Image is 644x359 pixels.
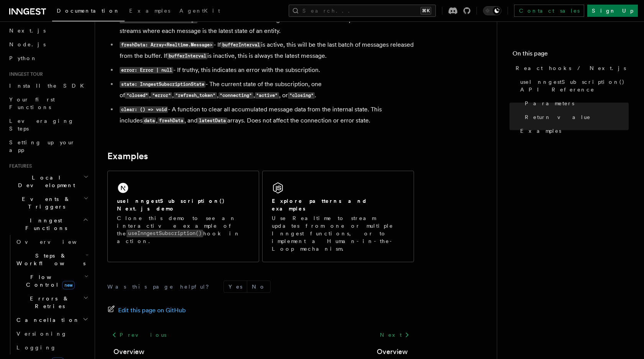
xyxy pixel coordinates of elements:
[9,41,46,47] span: Node.js
[117,197,250,212] h2: useInngestSubscription() Next.js demo
[13,295,83,310] span: Errors & Retries
[517,75,629,96] a: useInngestSubscription() API Reference
[117,65,414,76] li: - If truthy, this indicates an error with the subscription.
[13,252,85,267] span: Steps & Workflows
[6,114,90,135] a: Leveraging Steps
[13,313,90,327] button: Cancellation
[158,117,184,124] code: freshData
[272,214,404,253] p: Use Realtime to stream updates from one or multiple Inngest functions, or to implement a Human-in...
[13,270,90,292] button: Flow Controlnew
[9,28,46,34] span: Next.js
[117,39,414,62] li: - If is active, this will be the last batch of messages released from the buffer. If is inactive,...
[6,214,90,235] button: Inngest Functions
[107,171,259,262] a: useInngestSubscription() Next.js demoClone this demo to see an interactive example of theuseInnge...
[421,7,431,15] kbd: ⌘K
[117,15,414,36] li: - A shortcut to the last message received on the subscription. Useful for streams where each mess...
[513,61,629,75] a: React hooks / Next.js
[9,118,74,132] span: Leveraging Steps
[107,151,148,162] a: Examples
[16,331,67,337] span: Versioning
[117,214,250,245] p: Clone this demo to see an interactive example of the hook in action.
[13,316,80,324] span: Cancellation
[13,235,90,249] a: Overview
[13,292,90,313] button: Errors & Retries
[151,92,172,99] code: "error"
[117,79,414,101] li: - The current state of the subscription, one of , , , , , or .
[522,110,629,124] a: Return value
[525,100,574,107] span: Parameters
[522,96,629,110] a: Parameters
[6,171,90,192] button: Local Development
[6,192,90,214] button: Events & Triggers
[174,92,217,99] code: "refresh_token"
[513,49,629,61] h4: On this page
[6,174,84,189] span: Local Development
[113,346,145,357] a: Overview
[127,230,203,237] code: useInngestSubscription()
[118,305,186,316] span: Edit this page on GitHub
[219,92,253,99] code: "connecting"
[13,273,84,289] span: Flow Control
[6,38,90,51] a: Node.js
[167,53,207,59] code: bufferInterval
[9,96,55,110] span: Your first Functions
[247,281,270,292] button: No
[120,42,214,48] code: freshData: Array<Realtime.Message>
[16,344,56,351] span: Logging
[520,127,561,135] span: Examples
[107,305,186,316] a: Edit this page on GitHub
[377,346,408,357] a: Overview
[175,2,225,21] a: AgentKit
[129,8,170,14] span: Examples
[125,92,149,99] code: "closed"
[6,71,43,77] span: Inngest tour
[6,163,32,169] span: Features
[6,24,90,38] a: Next.js
[62,281,75,289] span: new
[120,81,205,88] code: state: InngestSubscriptionState
[197,117,227,124] code: latestData
[289,5,436,17] button: Search...⌘K
[375,328,414,342] a: Next
[57,8,120,14] span: Documentation
[520,78,629,93] span: useInngestSubscription() API Reference
[9,83,89,89] span: Install the SDK
[514,5,584,17] a: Contact sales
[143,117,156,124] code: data
[6,217,83,232] span: Inngest Functions
[13,341,90,354] a: Logging
[6,235,90,354] div: Inngest Functions
[525,113,591,121] span: Return value
[255,92,279,99] code: "active"
[516,64,626,72] span: React hooks / Next.js
[6,135,90,157] a: Setting up your app
[6,93,90,114] a: Your first Functions
[13,249,90,270] button: Steps & Workflows
[587,5,638,17] a: Sign Up
[272,197,404,212] h2: Explore patterns and examples
[517,124,629,138] a: Examples
[179,8,220,14] span: AgentKit
[52,2,125,21] a: Documentation
[107,328,171,342] a: Previous
[6,79,90,93] a: Install the SDK
[16,239,95,245] span: Overview
[13,327,90,341] a: Versioning
[107,283,214,290] p: Was this page helpful?
[221,42,261,48] code: bufferInterval
[288,92,315,99] code: "closing"
[9,55,37,61] span: Python
[6,195,84,211] span: Events & Triggers
[117,104,414,126] li: - A function to clear all accumulated message data from the internal state. This includes , , and...
[262,171,414,262] a: Explore patterns and examplesUse Realtime to stream updates from one or multiple Inngest function...
[9,139,75,153] span: Setting up your app
[483,6,501,15] button: Toggle dark mode
[120,106,168,113] code: clear: () => void
[224,281,247,292] button: Yes
[6,51,90,65] a: Python
[120,67,173,73] code: error: Error | null
[125,2,175,21] a: Examples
